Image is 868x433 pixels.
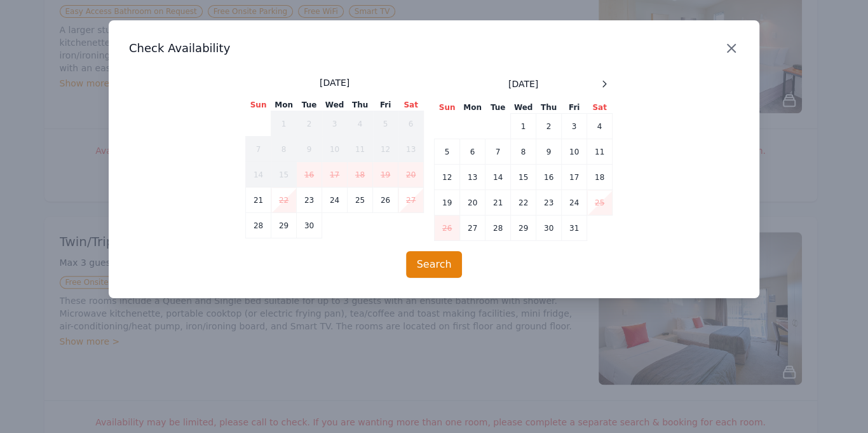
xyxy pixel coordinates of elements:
td: 3 [562,114,587,139]
td: 15 [511,165,536,190]
td: 17 [562,165,587,190]
span: [DATE] [508,78,538,90]
td: 25 [587,190,613,216]
td: 24 [322,188,348,213]
td: 8 [511,139,536,165]
td: 27 [460,216,485,241]
td: 7 [246,137,271,162]
th: Sun [435,102,460,114]
td: 3 [322,111,348,137]
td: 30 [297,213,322,238]
td: 1 [511,114,536,139]
td: 18 [587,165,613,190]
td: 19 [435,190,460,216]
td: 22 [511,190,536,216]
td: 29 [271,213,297,238]
td: 6 [460,139,485,165]
td: 11 [348,137,373,162]
th: Tue [297,99,322,111]
th: Thu [348,99,373,111]
th: Sat [587,102,613,114]
td: 18 [348,162,373,188]
td: 15 [271,162,297,188]
td: 30 [536,216,562,241]
td: 28 [485,216,511,241]
th: Wed [322,99,348,111]
td: 8 [271,137,297,162]
td: 7 [485,139,511,165]
td: 31 [562,216,587,241]
td: 13 [398,137,424,162]
td: 5 [435,139,460,165]
td: 2 [536,114,562,139]
td: 20 [460,190,485,216]
td: 20 [398,162,424,188]
th: Fri [562,102,587,114]
td: 23 [536,190,562,216]
td: 2 [297,111,322,137]
td: 10 [562,139,587,165]
td: 17 [322,162,348,188]
td: 24 [562,190,587,216]
td: 10 [322,137,348,162]
td: 26 [435,216,460,241]
td: 21 [485,190,511,216]
td: 12 [373,137,398,162]
td: 16 [297,162,322,188]
td: 13 [460,165,485,190]
td: 23 [297,188,322,213]
td: 5 [373,111,398,137]
td: 1 [271,111,297,137]
td: 14 [246,162,271,188]
td: 14 [485,165,511,190]
td: 19 [373,162,398,188]
th: Fri [373,99,398,111]
span: [DATE] [320,76,349,89]
td: 4 [348,111,373,137]
td: 11 [587,139,613,165]
th: Sun [246,99,271,111]
td: 6 [398,111,424,137]
h3: Check Availability [129,41,739,56]
th: Tue [485,102,511,114]
button: Search [406,251,463,278]
td: 28 [246,213,271,238]
td: 12 [435,165,460,190]
td: 16 [536,165,562,190]
th: Sat [398,99,424,111]
td: 26 [373,188,398,213]
td: 9 [297,137,322,162]
td: 25 [348,188,373,213]
td: 27 [398,188,424,213]
td: 9 [536,139,562,165]
th: Thu [536,102,562,114]
td: 29 [511,216,536,241]
th: Mon [460,102,485,114]
td: 22 [271,188,297,213]
td: 21 [246,188,271,213]
th: Wed [511,102,536,114]
td: 4 [587,114,613,139]
th: Mon [271,99,297,111]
